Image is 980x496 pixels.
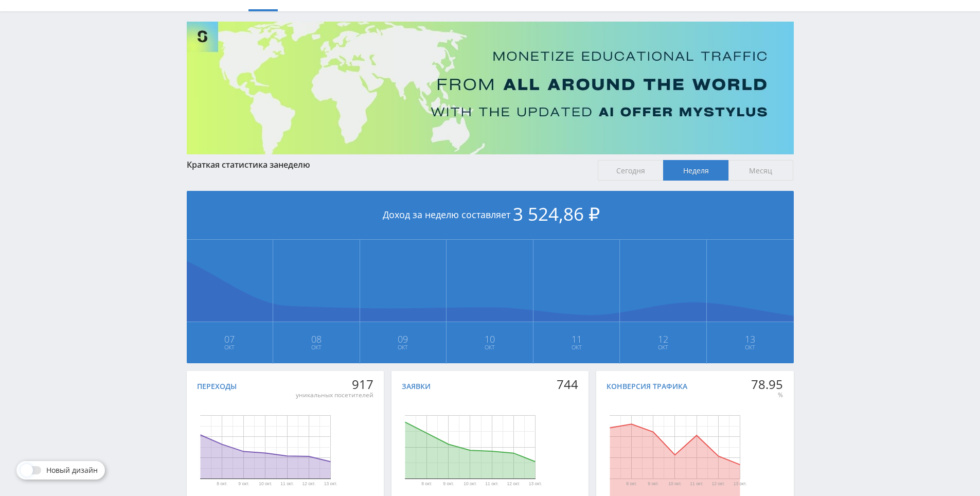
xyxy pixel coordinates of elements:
img: Banner [187,22,794,154]
span: 11 [534,335,619,343]
span: Новый дизайн [46,466,98,474]
text: 10 окт. [668,482,682,487]
div: уникальных посетителей [296,391,373,399]
text: 10 окт. [464,482,477,487]
span: Месяц [728,160,794,181]
div: Переходы [197,382,237,391]
span: 07 [187,335,273,343]
div: Заявки [402,382,431,391]
span: Сегодня [598,160,663,181]
span: Окт [274,343,359,351]
span: 3 524,86 ₽ [513,202,600,226]
span: Неделя [663,160,728,181]
text: 12 окт. [507,482,520,487]
text: 12 окт. [302,482,315,487]
text: 8 окт. [421,482,432,487]
text: 13 окт. [324,482,337,487]
span: 09 [361,335,446,343]
text: 8 окт. [217,482,227,487]
text: 12 окт. [711,482,725,487]
span: 13 [707,335,793,343]
span: Окт [187,343,273,351]
text: 11 окт. [690,482,703,487]
text: 11 окт. [280,482,294,487]
text: 13 окт. [528,482,542,487]
span: неделю [278,159,310,170]
div: Конверсия трафика [607,382,687,391]
div: 78.95 [751,377,783,392]
div: % [751,391,783,399]
span: 08 [274,335,359,343]
span: 10 [447,335,532,343]
div: Доход за неделю составляет [187,191,794,240]
text: 11 окт. [485,482,498,487]
text: 9 окт. [238,482,249,487]
div: 917 [296,377,373,392]
span: Окт [707,343,793,351]
text: 9 окт. [648,482,658,487]
text: 9 окт. [443,482,454,487]
div: Краткая статистика за [187,160,588,169]
text: 13 окт. [734,482,747,487]
text: 8 окт. [626,482,637,487]
span: Окт [620,343,706,351]
span: Окт [361,343,446,351]
text: 10 окт. [259,482,272,487]
div: 744 [557,377,578,392]
span: Окт [534,343,619,351]
span: Окт [447,343,532,351]
span: 12 [620,335,706,343]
